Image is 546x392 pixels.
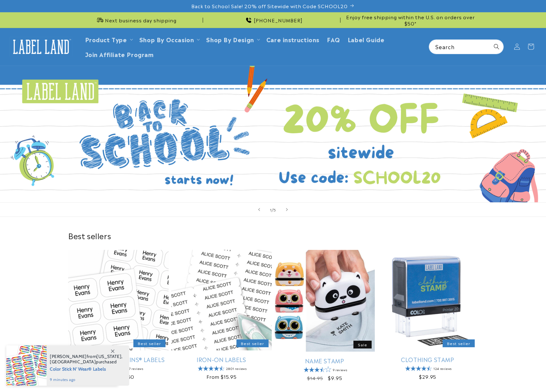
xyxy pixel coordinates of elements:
[96,354,121,359] span: [US_STATE]
[252,203,266,216] button: Previous slide
[7,35,75,59] a: Label Land
[254,17,303,23] span: [PHONE_NUMBER]
[280,203,294,216] button: Next slide
[327,36,340,43] span: FAQ
[105,17,177,23] span: Next business day shipping
[344,32,388,47] a: Label Guide
[274,357,375,364] a: Name Stamp
[9,37,73,56] img: Label Land
[206,12,340,28] div: Announcement
[136,32,203,47] summary: Shop By Occasion
[263,32,323,47] a: Care instructions
[483,365,540,386] iframe: Gorgias live chat messenger
[266,36,319,43] span: Care instructions
[50,354,87,359] span: [PERSON_NAME]
[50,377,123,383] span: 9 minutes ago
[81,32,136,47] summary: Product Type
[68,12,203,28] div: Announcement
[50,354,123,365] span: from , purchased
[139,36,194,43] span: Shop By Occasion
[348,36,385,43] span: Label Guide
[206,35,254,43] a: Shop By Design
[85,35,127,43] a: Product Type
[171,356,272,363] a: Iron-On Labels
[202,32,262,47] summary: Shop By Design
[50,365,123,372] span: Color Stick N' Wear® Labels
[50,359,96,365] span: [GEOGRAPHIC_DATA]
[272,206,274,213] span: /
[68,250,478,387] ul: Slider
[85,50,154,58] span: Join Affiliate Program
[273,206,276,213] span: 5
[490,40,503,54] button: Search
[343,12,478,28] div: Announcement
[270,206,272,213] span: 1
[68,231,478,240] h2: Best sellers
[81,47,158,61] a: Join Affiliate Program
[323,32,344,47] a: FAQ
[377,356,478,363] a: Clothing Stamp
[191,3,348,9] span: Back to School Sale! 20% off Sitewide with Code SCHOOL20
[343,14,478,26] span: Enjoy free shipping within the U.S. on orders over $50*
